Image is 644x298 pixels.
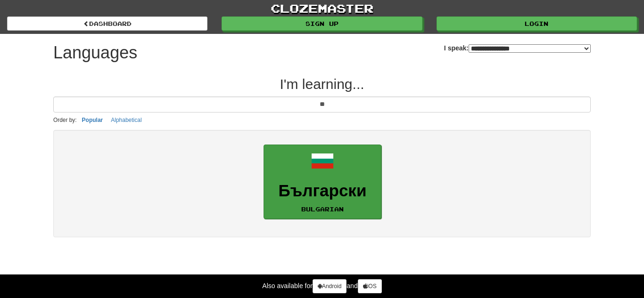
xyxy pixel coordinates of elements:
[264,145,381,219] a: БългарскиBulgarian
[444,43,591,53] label: I speak:
[269,182,376,200] h3: Български
[53,76,591,92] h2: I'm learning...
[358,279,382,293] a: iOS
[301,206,344,212] small: Bulgarian
[53,43,137,62] h1: Languages
[79,115,106,125] button: Popular
[437,16,637,31] a: Login
[7,16,207,31] a: dashboard
[469,44,591,53] select: I speak:
[108,115,144,125] button: Alphabetical
[53,117,77,123] small: Order by:
[313,279,347,293] a: Android
[222,16,422,31] a: Sign up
